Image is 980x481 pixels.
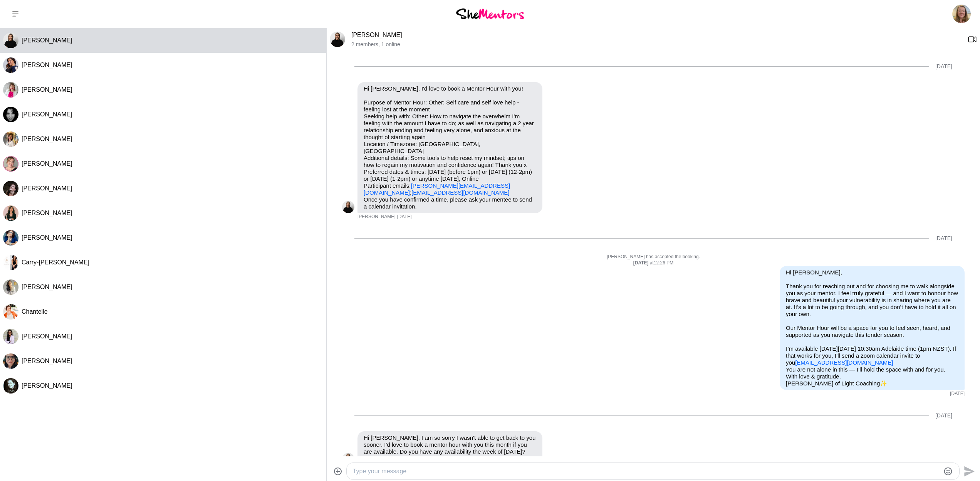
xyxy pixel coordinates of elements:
[960,462,977,480] button: Send
[786,373,958,387] p: With love & gratitude, [PERSON_NAME] of Light Coaching
[411,189,509,196] a: [EMAIL_ADDRESS][DOMAIN_NAME]
[22,234,72,241] span: [PERSON_NAME]
[3,181,18,196] div: Casey Aubin
[795,359,893,366] a: [EMAIL_ADDRESS][DOMAIN_NAME]
[364,85,536,92] p: Hi [PERSON_NAME], I'd love to book a Mentor Hour with you!
[3,255,18,270] img: C
[3,304,18,320] img: C
[22,382,72,389] span: [PERSON_NAME]
[342,260,965,266] div: at 12:26 PM
[456,8,524,19] img: She Mentors Logo
[786,345,958,366] p: I’m available [DATE][DATE] 10:30am Adelaide time (1pm NZST). If that works for you, I’ll send a z...
[22,358,72,364] span: [PERSON_NAME]
[364,99,536,196] p: Purpose of Mentor Hour: Other: Self care and self love help - feeling lost at the moment Seeking ...
[3,378,18,394] div: Paula Kerslake
[952,5,971,23] img: Tammy McCann
[22,160,72,167] span: [PERSON_NAME]
[353,467,940,476] textarea: Type your message
[330,32,345,47] img: C
[3,304,18,320] div: Chantelle
[3,205,18,221] img: M
[342,201,354,213] img: C
[3,205,18,221] div: Mariana Queiroz
[330,32,345,47] div: Cara Gleeson
[22,111,72,118] span: [PERSON_NAME]
[397,214,412,220] time: 2025-08-24T12:03:45.903Z
[950,391,965,397] time: 2025-08-27T00:41:51.895Z
[351,41,962,48] p: 2 members , 1 online
[22,62,72,68] span: [PERSON_NAME]
[22,136,72,142] span: [PERSON_NAME]
[342,254,965,260] p: [PERSON_NAME] has accepted the booking.
[3,33,18,48] div: Cara Gleeson
[880,380,887,387] span: ✨
[3,353,18,369] div: Pratibha Singh
[357,214,396,220] span: [PERSON_NAME]
[3,107,18,122] div: Donna English
[786,283,958,318] p: Thank you for reaching out and for choosing me to walk alongside you as your mentor. I feel truly...
[3,279,18,295] img: J
[935,63,952,70] div: [DATE]
[786,269,958,276] p: Hi [PERSON_NAME],
[3,107,18,122] img: D
[3,131,18,147] img: G
[22,37,72,44] span: [PERSON_NAME]
[3,329,18,344] img: H
[364,434,536,462] p: Hi [PERSON_NAME], I am so sorry I wasn't able to get back to you sooner. I'd love to book a mento...
[3,255,18,270] div: Carry-Louise Hansell
[22,284,72,290] span: [PERSON_NAME]
[3,33,18,48] img: C
[935,412,952,419] div: [DATE]
[3,230,18,246] div: Amanda Ewin
[364,182,510,196] a: [PERSON_NAME][EMAIL_ADDRESS][DOMAIN_NAME]
[3,156,18,172] div: Ruth Slade
[342,453,354,465] img: C
[364,196,536,210] p: Once you have confirmed a time, please ask your mentee to send a calendar invitation.
[3,82,18,98] div: Vanessa Victor
[22,86,72,93] span: [PERSON_NAME]
[3,156,18,172] img: R
[22,308,48,315] span: Chantelle
[786,366,958,373] p: You are not alone in this — I’ll hold the space with and for you.
[22,185,72,192] span: [PERSON_NAME]
[342,453,354,465] div: Cara Gleeson
[3,279,18,295] div: Jen Gautier
[3,57,18,73] div: Richa Joshi
[3,82,18,98] img: V
[22,210,72,216] span: [PERSON_NAME]
[3,353,18,369] img: P
[22,333,72,340] span: [PERSON_NAME]
[3,329,18,344] div: Himani
[935,235,952,242] div: [DATE]
[342,201,354,213] div: Cara Gleeson
[943,467,953,476] button: Emoji picker
[22,259,89,266] span: Carry-[PERSON_NAME]
[351,32,402,38] a: [PERSON_NAME]
[633,260,650,266] strong: [DATE]
[3,378,18,394] img: P
[3,57,18,73] img: R
[3,230,18,246] img: A
[3,131,18,147] div: Gladys Wong
[3,181,18,196] img: C
[786,325,958,338] p: Our Mentor Hour will be a space for you to feel seen, heard, and supported as you navigate this t...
